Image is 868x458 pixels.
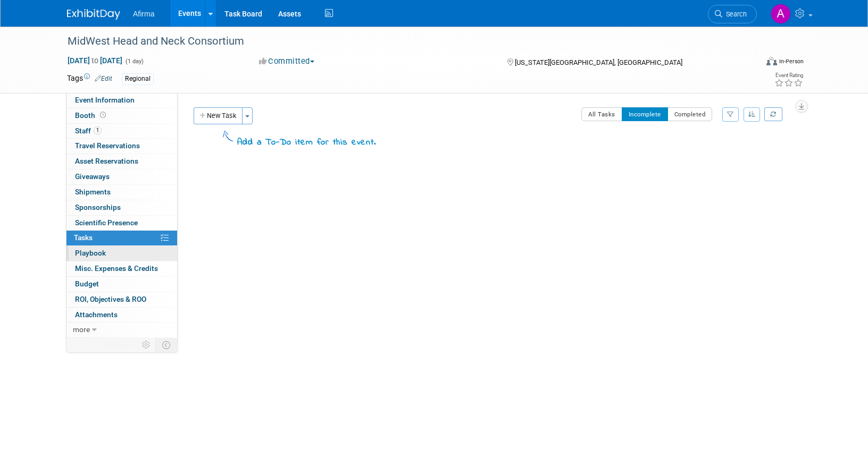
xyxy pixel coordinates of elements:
[66,231,177,245] a: Tasks
[722,10,747,18] span: Search
[66,246,177,261] a: Playbook
[137,338,156,352] td: Personalize Event Tab Strip
[66,93,177,108] a: Event Information
[194,107,243,124] button: New Task
[66,169,177,184] a: Giveaways
[75,279,99,288] span: Budget
[75,96,135,104] span: Event Information
[66,216,177,231] a: Scientific Presence
[779,57,804,65] div: In-Person
[66,139,177,154] a: Travel Reservations
[764,107,782,121] a: Refresh
[98,111,108,119] span: Booth not reserved yet
[66,154,177,169] a: Asset Reservations
[90,56,100,65] span: to
[694,55,804,71] div: Event Format
[255,56,319,67] button: Committed
[156,338,178,352] td: Toggle Event Tabs
[94,126,102,134] span: 1
[75,188,111,196] span: Shipments
[75,203,121,211] span: Sponsorships
[75,111,108,120] span: Booth
[67,9,120,20] img: ExhibitDay
[75,141,140,150] span: Travel Reservations
[622,107,668,121] button: Incomplete
[66,261,177,276] a: Misc. Expenses & Credits
[66,308,177,323] a: Attachments
[66,124,177,139] a: Staff1
[66,200,177,215] a: Sponsorships
[122,73,154,84] div: Regional
[124,58,144,65] span: (1 day)
[67,73,112,85] td: Tags
[75,249,106,257] span: Playbook
[75,264,158,273] span: Misc. Expenses & Credits
[75,295,146,303] span: ROI, Objectives & ROO
[75,157,138,165] span: Asset Reservations
[66,277,177,292] a: Budget
[667,107,713,121] button: Completed
[766,57,777,65] img: Format-Inperson.png
[66,108,177,123] a: Booth
[581,107,622,121] button: All Tasks
[67,56,123,65] span: [DATE] [DATE]
[95,75,112,82] a: Edit
[73,325,90,334] span: more
[66,185,177,200] a: Shipments
[64,32,741,51] div: MidWest Head and Neck Consortium
[75,172,110,181] span: Giveaways
[75,310,118,319] span: Attachments
[774,73,803,78] div: Event Rating
[74,233,93,242] span: Tasks
[237,137,376,149] div: Add a To-Do item for this event.
[515,58,682,66] span: [US_STATE][GEOGRAPHIC_DATA], [GEOGRAPHIC_DATA]
[771,4,791,24] img: Allison Wyand
[133,10,154,18] span: Afirma
[75,218,138,227] span: Scientific Presence
[66,292,177,307] a: ROI, Objectives & ROO
[708,5,757,23] a: Search
[66,323,177,337] a: more
[75,126,102,135] span: Staff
